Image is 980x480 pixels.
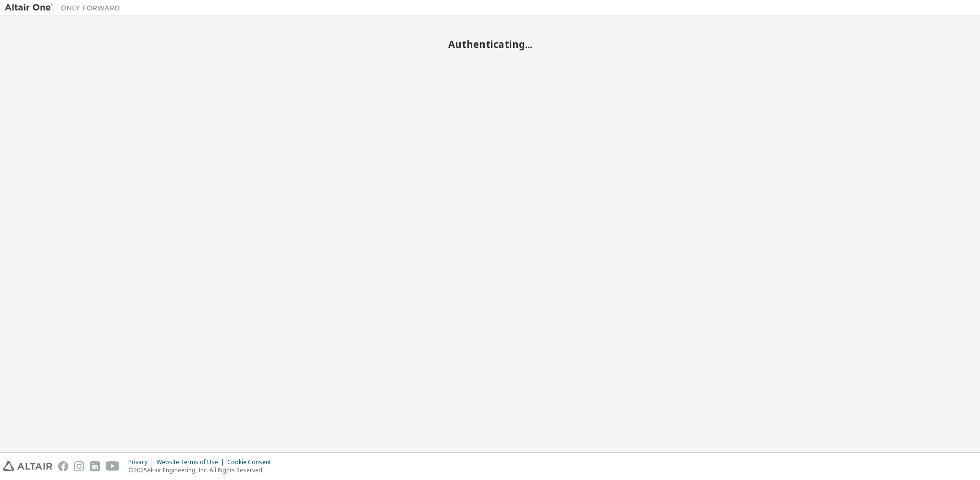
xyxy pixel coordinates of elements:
[106,461,120,471] img: youtube.svg
[74,461,84,471] img: instagram.svg
[90,461,100,471] img: linkedin.svg
[128,458,157,466] div: Privacy
[227,458,277,466] div: Cookie Consent
[128,466,277,474] p: © 2025 Altair Engineering, Inc. All Rights Reserved.
[3,461,52,471] img: altair_logo.svg
[58,461,68,471] img: facebook.svg
[5,38,975,50] h2: Authenticating...
[5,3,125,12] img: Altair One
[157,458,227,466] div: Website Terms of Use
